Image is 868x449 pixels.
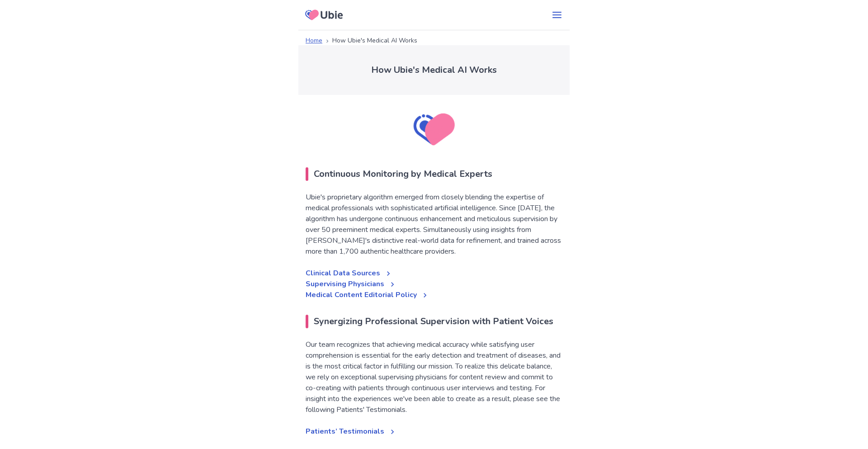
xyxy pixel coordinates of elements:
h1: How Ubie's Medical AI Works [298,63,570,77]
a: Patients’ Testimonials [306,426,397,436]
button: menu [544,6,570,24]
p: Synergizing Professional Supervision with Patient Voices [314,315,553,328]
a: Home [306,36,322,45]
img: Heart mark as Ubie's logo [410,106,458,153]
a: Supervising Physicians [306,279,397,289]
p: Continuous Monitoring by Medical Experts [314,167,492,181]
a: Clinical Data Sources [306,268,393,278]
a: Medical Content Editorial Policy [306,290,429,300]
p: Our team recognizes that achieving medical accuracy while satisfying user comprehension is essent... [306,339,562,415]
p: Ubie's proprietary algorithm emerged from closely blending the expertise of medical professionals... [306,192,562,257]
nav: breadcrumb [306,36,562,45]
span: How Ubie's Medical AI Works [332,36,417,45]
